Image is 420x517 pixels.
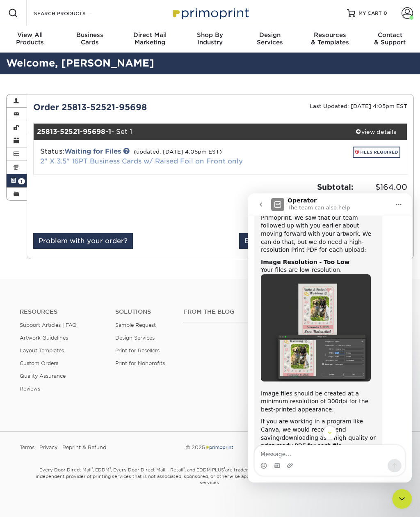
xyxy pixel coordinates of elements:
iframe: Intercom live chat [392,489,412,509]
sup: ® [110,466,111,471]
span: Resources [300,31,360,39]
a: Reviews [20,386,40,392]
a: Problem with your order? [33,233,133,249]
div: & Support [360,31,420,46]
a: Terms [20,441,34,454]
a: Sample Request [115,322,156,328]
small: Last Updated: [DATE] 4:05pm EST [310,103,407,109]
div: Marketing [120,31,180,46]
button: Scroll to bottom [75,232,89,246]
h4: From the Blog [183,308,295,315]
span: Direct Mail [120,31,180,39]
div: Cards [60,31,120,46]
a: DesignServices [240,26,300,53]
span: MY CART [358,10,382,17]
img: Primoprint [205,444,234,450]
div: © 2025 [144,441,275,454]
iframe: Google Customer Reviews [2,492,70,514]
strong: Subtotal: [317,182,354,191]
div: Services [240,31,300,46]
span: Contact [360,31,420,39]
sup: ® [183,466,185,471]
iframe: Intercom live chat [248,193,412,483]
a: Waiting for Files [64,147,121,155]
button: Emoji picker [13,269,19,276]
span: Design [240,31,300,39]
div: If you are working in a program like Canva, we would recommend saving/downloading as a high-quali... [13,224,128,256]
span: $164.00 [356,182,407,193]
a: Print for Nonprofits [115,360,165,366]
a: Layout Templates [20,347,64,354]
h4: Resources [20,308,103,315]
strong: 25813-52521-95698-1 [37,128,111,136]
div: Status: [34,147,283,166]
b: Image Resolution - Too Low [13,65,102,72]
input: SEARCH PRODUCTS..... [33,8,113,18]
a: 1 [7,174,27,187]
a: Print for Resellers [115,347,160,354]
a: Custom Orders [20,360,58,366]
a: Quality Assurance [20,373,66,379]
div: Matthew says… [7,7,157,397]
small: (updated: [DATE] 4:05pm EST) [134,149,222,155]
a: BusinessCards [60,26,120,53]
a: Shop ByIndustry [180,26,240,53]
sup: ® [91,466,93,471]
span: $0.00 [356,193,407,204]
div: Order 25813-52521-95698 [27,101,220,113]
div: & Templates [300,31,360,46]
textarea: Message… [7,252,157,266]
a: Artwork Guidelines [20,335,68,341]
a: Support Articles | FAQ [20,322,77,328]
small: Every Door Direct Mail , EDDM , Every Door Direct Mail – Retail , and EDDM PLUS are trademarks of... [6,464,414,506]
span: Business [60,31,120,39]
img: Primoprint [169,4,251,22]
a: Resources& Templates [300,26,360,53]
h4: Solutions [115,308,171,315]
a: FILES REQUIRED [353,147,400,158]
a: Privacy [39,441,57,454]
a: Contact& Support [360,26,420,53]
a: Reprint & Refund [62,441,106,454]
div: Thank you for placing your order with Primoprint. We saw that our team followed up with you earli... [7,7,135,396]
button: Send a message… [140,266,154,279]
div: Your files are low-resolution. [13,65,128,81]
a: Email Order Details [239,233,317,249]
div: - Set 1 [34,124,345,140]
button: Upload attachment [39,269,46,276]
sup: ® [224,466,225,471]
div: view details [345,128,407,136]
div: Thank you for placing your order with Primoprint. We saw that our team followed up with you earli... [13,12,128,61]
a: Design Services [115,335,155,341]
div: Industry [180,31,240,46]
a: view details [345,124,407,140]
button: Gif picker [26,269,32,276]
div: Image files should be created at a minimum resolution of 300dpi for the best-printed appearance. [13,196,128,221]
a: Direct MailMarketing [120,26,180,53]
span: 1 [18,178,25,184]
span: 0 [383,10,387,16]
a: 2" X 3.5" 16PT Business Cards w/ Raised Foil on Front only [40,157,243,165]
span: Shop By [180,31,240,39]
